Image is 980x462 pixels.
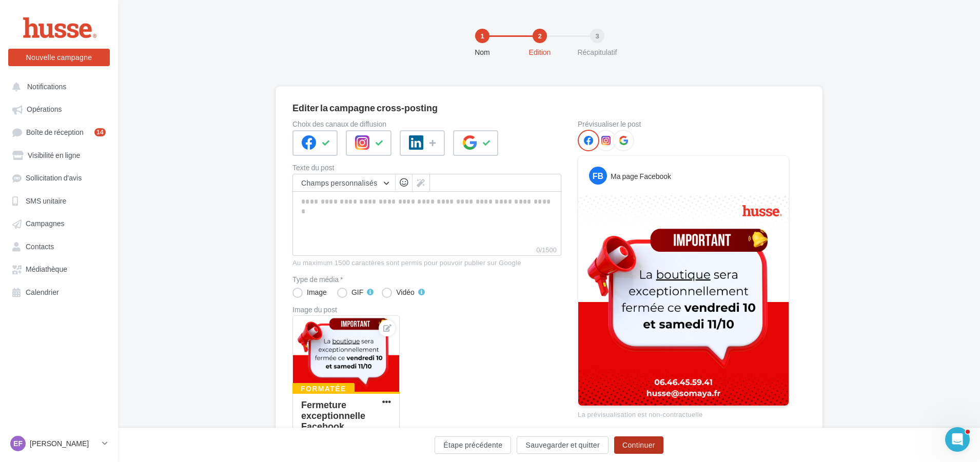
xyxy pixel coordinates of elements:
a: Visibilité en ligne [6,146,112,164]
div: GIF [351,289,363,296]
div: Au maximum 1500 caractères sont permis pour pouvoir publier sur Google [292,258,561,268]
span: EF [13,438,23,449]
span: Boîte de réception [26,128,84,136]
a: Campagnes [6,214,112,232]
div: Vidéo [396,289,415,296]
a: Boîte de réception14 [6,123,112,142]
div: Prévisualiser le post [578,120,789,128]
span: Calendrier [26,288,59,296]
span: Campagnes [26,219,65,228]
div: FB [589,167,607,185]
div: Image du post [292,306,561,313]
a: Médiathèque [6,259,112,278]
a: Sollicitation d'avis [6,168,112,187]
div: La prévisualisation est non-contractuelle [578,406,789,419]
div: Edition [507,47,573,57]
span: Notifications [27,82,66,91]
span: Visibilité en ligne [28,151,80,159]
a: Opérations [6,99,112,118]
div: Editer la campagne cross-posting [292,103,438,112]
label: Type de média * [292,276,561,283]
button: Continuer [614,436,663,454]
span: Opérations [27,105,62,114]
div: 2 [533,29,547,43]
span: Médiathèque [26,265,67,274]
a: Calendrier [6,283,112,301]
label: Choix des canaux de diffusion [292,120,561,128]
div: Récapitulatif [564,47,630,57]
div: Fermeture exceptionnelle Facebook [301,399,365,432]
span: Contacts [26,242,54,251]
div: Image [307,289,327,296]
div: Nom [449,47,515,57]
div: Ma page Facebook [611,171,671,182]
button: Notifications [6,77,108,95]
div: 14 [94,128,106,136]
a: Contacts [6,237,112,255]
div: 3 [590,29,604,43]
span: SMS unitaire [26,196,66,205]
button: Étape précédente [435,436,511,454]
div: Formatée [292,383,355,394]
a: SMS unitaire [6,191,112,210]
label: 0/1500 [292,245,561,256]
label: Texte du post [292,164,561,171]
span: Champs personnalisés [301,178,378,187]
button: Sauvegarder et quitter [517,436,608,454]
a: EF [PERSON_NAME] [8,434,110,453]
button: Nouvelle campagne [8,49,110,66]
div: 1 [475,29,489,43]
span: Sollicitation d'avis [26,174,82,183]
iframe: Intercom live chat [945,427,970,452]
button: Champs personnalisés [293,174,395,192]
p: [PERSON_NAME] [30,438,98,449]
